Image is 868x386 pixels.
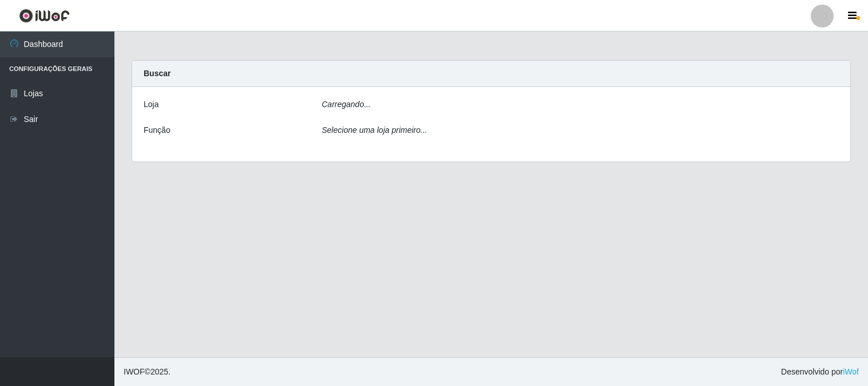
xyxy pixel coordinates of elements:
[322,125,427,135] i: Selecione uma loja primeiro...
[781,366,859,378] span: Desenvolvido por
[322,100,371,109] i: Carregando...
[19,9,70,23] img: CoreUI Logo
[144,124,171,136] label: Função
[144,99,158,111] label: Loja
[124,366,171,378] span: © 2025 .
[144,69,171,78] strong: Buscar
[843,367,859,376] a: iWof
[124,367,145,376] span: IWOF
